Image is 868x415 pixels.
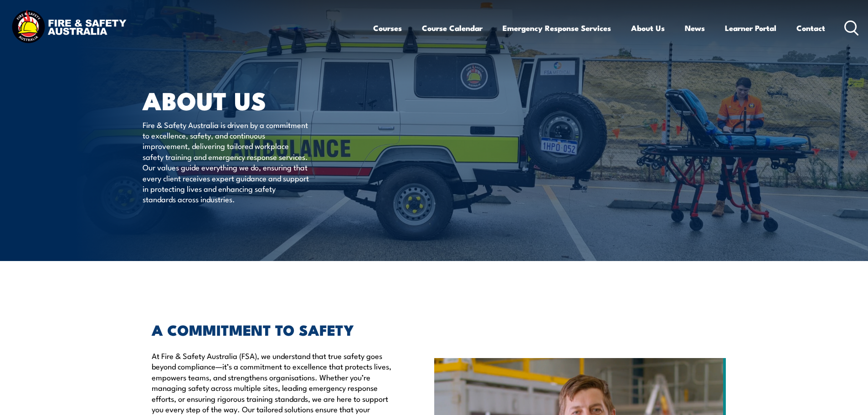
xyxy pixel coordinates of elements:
h2: A COMMITMENT TO SAFETY [152,323,392,336]
a: Learner Portal [725,16,776,40]
h1: About Us [143,89,368,111]
a: About Us [631,16,665,40]
a: Course Calendar [422,16,483,40]
a: Courses [373,16,402,40]
p: Fire & Safety Australia is driven by a commitment to excellence, safety, and continuous improveme... [143,119,309,205]
a: Contact [796,16,825,40]
a: News [685,16,705,40]
a: Emergency Response Services [503,16,611,40]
